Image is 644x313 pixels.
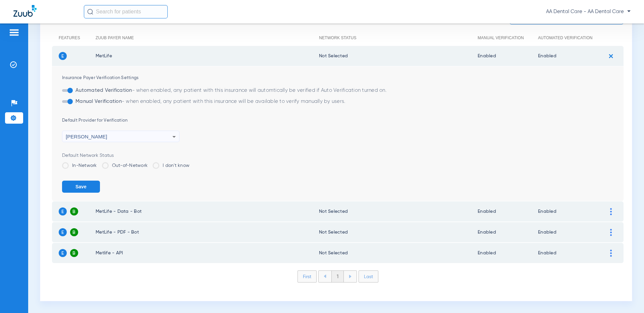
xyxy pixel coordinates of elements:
[13,5,37,17] img: Zuub Logo
[96,243,319,263] td: Metlife - API
[122,99,345,104] span: - when enabled, any patient with this insurance will be available to verify manually by users.
[538,230,556,235] span: Enabled
[478,230,496,235] span: Enabled
[478,54,496,58] span: Enabled
[546,8,631,15] span: AA Dental Care - AA Dental Care
[62,162,97,169] label: In-Network
[478,30,538,46] th: Manual verification
[9,28,19,37] img: hamburger-icon
[59,52,67,60] span: E
[298,270,317,283] li: First
[74,98,345,105] label: Manual Verification
[62,118,127,123] span: Default Provider for Verification
[87,9,93,15] img: Search Icon
[102,162,148,169] label: Out-of-Network
[538,30,605,46] th: Automated Verification
[153,162,190,169] label: I don't know
[59,228,67,236] span: E
[70,228,78,236] span: B
[319,54,348,58] span: Not Selected
[319,30,478,46] th: Network Status
[74,87,386,94] label: Automated Verification
[62,75,624,81] div: Insurance Payer Verification Settings
[52,30,96,46] th: Features
[59,249,67,257] span: E
[96,222,319,242] td: MetLife - PDF - Bot
[324,274,326,278] img: arrow-left-blue.svg
[59,207,67,215] span: E
[96,30,319,46] th: Zuub payer name
[610,208,612,215] img: group-vertical.svg
[96,201,319,222] td: MetLife - Data - Bot
[538,54,556,58] span: Enabled
[610,229,612,236] img: group-vertical.svg
[349,275,352,278] img: arrow-right-blue.svg
[62,152,624,159] div: Default Network Status
[62,152,624,174] app-insurance-payer-mapping-network-stat: Default Network Status
[538,209,556,214] span: Enabled
[605,51,616,62] img: plus.svg
[319,209,348,214] span: Not Selected
[319,251,348,255] span: Not Selected
[538,251,556,255] span: Enabled
[331,271,344,282] li: 1
[478,251,496,255] span: Enabled
[62,181,100,193] button: Save
[84,5,168,18] input: Search for patients
[319,230,348,235] span: Not Selected
[66,134,107,139] span: [PERSON_NAME]
[70,249,78,257] span: B
[478,209,496,214] span: Enabled
[96,46,319,66] td: MetLife
[610,250,612,257] img: group-vertical.svg
[132,88,386,93] span: - when enabled, any patient with this insurance will automtically be verified if Auto Verificatio...
[359,270,378,283] li: Last
[70,207,78,215] span: B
